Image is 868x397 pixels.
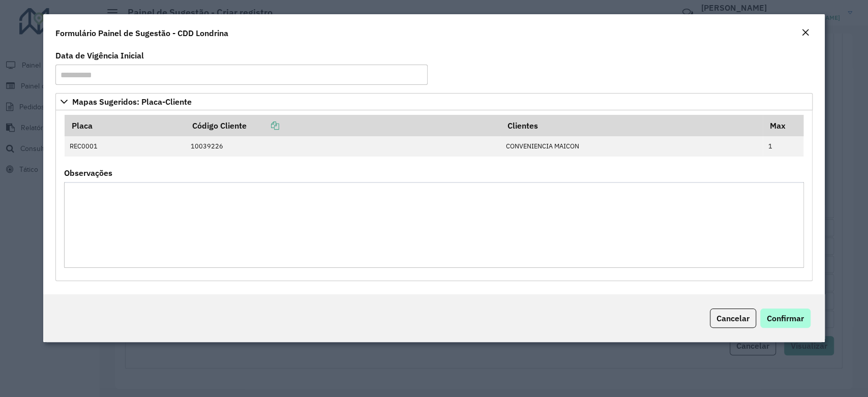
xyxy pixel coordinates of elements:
th: Clientes [500,115,763,136]
button: Close [798,26,813,40]
span: Confirmar [767,313,804,323]
button: Confirmar [760,309,811,328]
a: Mapas Sugeridos: Placa-Cliente [55,93,812,110]
span: Mapas Sugeridos: Placa-Cliente [72,98,192,106]
label: Data de Vigência Inicial [55,49,144,62]
th: Código Cliente [185,115,500,136]
em: Fechar [801,28,810,37]
div: Mapas Sugeridos: Placa-Cliente [55,110,812,281]
a: Copiar [247,120,279,131]
td: 1 [763,136,803,157]
button: Cancelar [710,309,756,328]
h4: Formulário Painel de Sugestão - CDD Londrina [55,27,228,39]
th: Max [763,115,803,136]
span: Cancelar [716,313,750,323]
td: REC0001 [65,136,186,157]
th: Placa [65,115,186,136]
label: Observações [64,167,112,179]
td: 10039226 [185,136,500,157]
td: CONVENIENCIA MAICON [500,136,763,157]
